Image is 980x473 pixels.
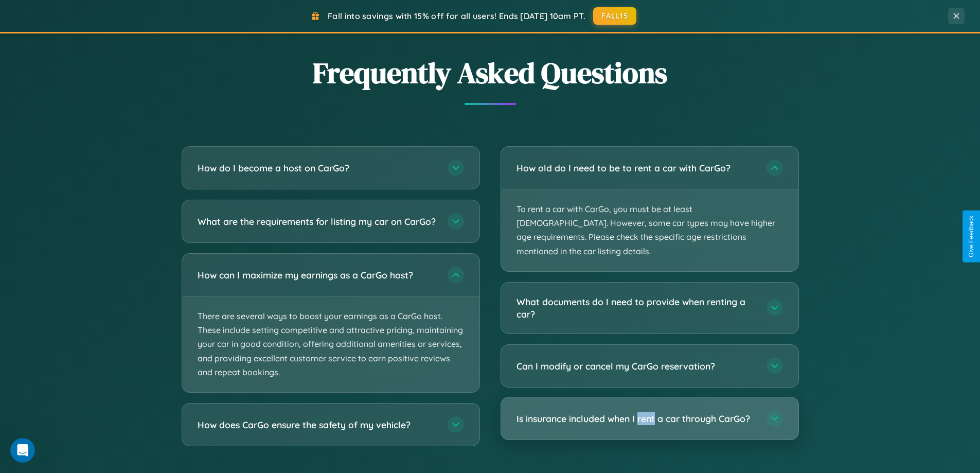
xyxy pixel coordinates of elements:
iframe: Intercom live chat [10,438,35,463]
h3: Can I modify or cancel my CarGo reservation? [516,360,756,373]
div: Give Feedback [968,216,975,257]
h3: What are the requirements for listing my car on CarGo? [198,215,437,228]
h3: How can I maximize my earnings as a CarGo host? [198,269,437,282]
h2: Frequently Asked Questions [182,53,799,93]
h3: How do I become a host on CarGo? [198,162,437,174]
h3: How old do I need to be to rent a car with CarGo? [516,162,756,174]
h3: What documents do I need to provide when renting a car? [516,295,756,321]
h3: How does CarGo ensure the safety of my vehicle? [198,418,437,431]
h3: Is insurance included when I rent a car through CarGo? [516,412,756,425]
p: There are several ways to boost your earnings as a CarGo host. These include setting competitive ... [182,296,479,392]
span: Fall into savings with 15% off for all users! Ends [DATE] 10am PT. [328,11,585,21]
button: FALL15 [593,7,636,25]
p: To rent a car with CarGo, you must be at least [DEMOGRAPHIC_DATA]. However, some car types may ha... [501,189,798,271]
